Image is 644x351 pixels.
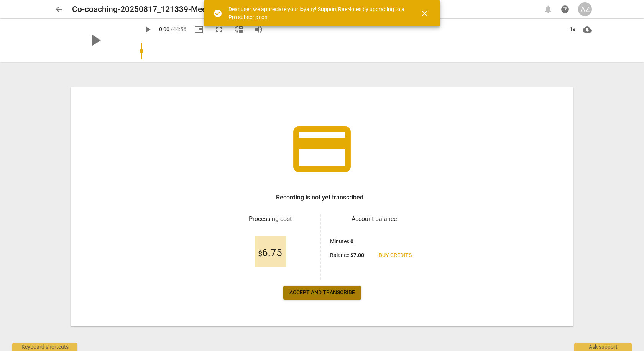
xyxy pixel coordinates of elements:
[258,247,282,259] span: 6.75
[232,23,246,36] button: View player as separate pane
[213,9,222,18] span: check_circle
[289,289,355,297] span: Accept and transcribe
[558,2,572,16] a: Help
[252,23,266,36] button: Volume
[330,214,418,224] h3: Account balance
[350,252,364,258] b: $ 7.00
[72,5,258,14] h2: Co-coaching-20250817_121339-Meeting Recording
[194,25,204,34] span: picture_in_picture
[171,26,186,32] span: / 44:56
[212,23,226,36] button: Fullscreen
[283,286,361,300] button: Accept and transcribe
[379,252,412,259] span: Buy credits
[330,237,353,246] p: Minutes :
[276,193,368,202] h3: Recording is not yet transcribed...
[54,5,64,14] span: arrow_back
[226,214,314,224] h3: Processing cost
[12,343,77,351] div: Keyboard shortcuts
[254,25,263,34] span: volume_up
[350,238,353,244] b: 0
[228,14,268,20] a: Pro subscription
[214,25,223,34] span: fullscreen
[85,30,105,50] span: play_arrow
[258,249,262,258] span: $
[159,26,169,32] span: 0:00
[228,5,406,21] div: Dear user, we appreciate your loyalty! Support RaeNotes by upgrading to a
[373,249,418,262] a: Buy credits
[330,251,364,259] p: Balance :
[420,9,429,18] span: close
[565,23,580,36] div: 1x
[192,23,206,36] button: Picture in picture
[141,23,155,36] button: Play
[560,5,570,14] span: help
[574,343,632,351] div: Ask support
[583,25,592,34] span: cloud_download
[416,4,434,23] button: Close
[287,115,356,184] span: credit_card
[234,25,243,34] span: move_down
[578,2,592,16] button: AZ
[143,25,153,34] span: play_arrow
